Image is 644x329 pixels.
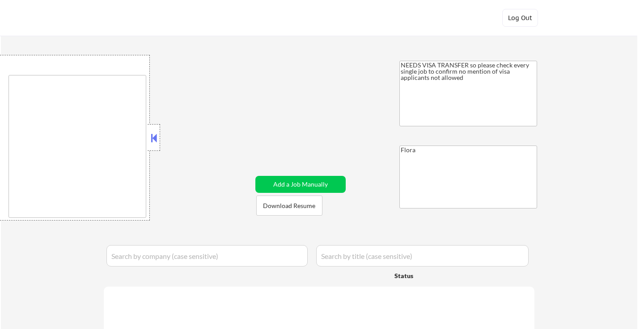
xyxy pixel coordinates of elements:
input: Search by company (case sensitive) [106,245,308,267]
button: Add a Job Manually [255,176,346,193]
div: Status [394,267,471,283]
button: Log Out [502,9,538,27]
input: Search by title (case sensitive) [316,245,529,267]
button: Download Resume [256,196,322,216]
